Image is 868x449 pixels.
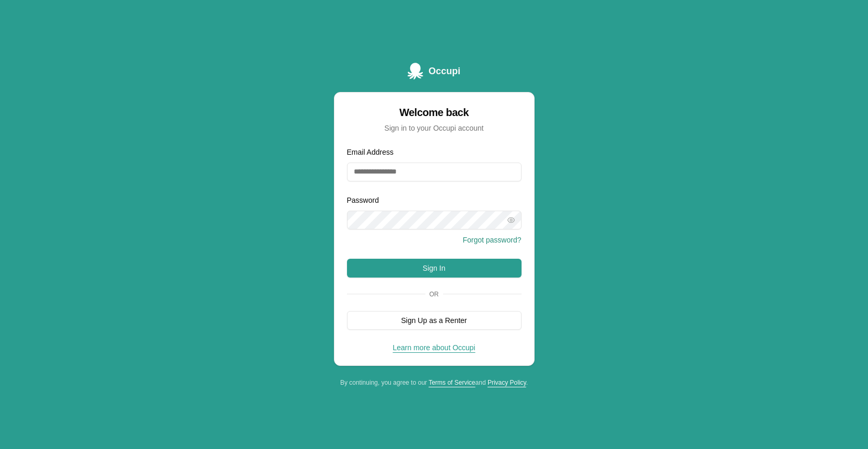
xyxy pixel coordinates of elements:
button: Forgot password? [462,235,521,245]
span: Occupi [429,64,460,78]
a: Learn more about Occupi [393,343,476,352]
div: By continuing, you agree to our and . [334,378,535,387]
span: Or [425,290,443,298]
a: Privacy Policy [488,379,526,386]
a: Occupi [408,63,460,79]
button: Sign In [347,259,522,278]
div: Welcome back [347,105,522,120]
a: Terms of Service [429,379,475,386]
label: Password [347,196,379,204]
label: Email Address [347,148,394,156]
button: Sign Up as a Renter [347,311,522,330]
div: Sign in to your Occupi account [347,123,522,133]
